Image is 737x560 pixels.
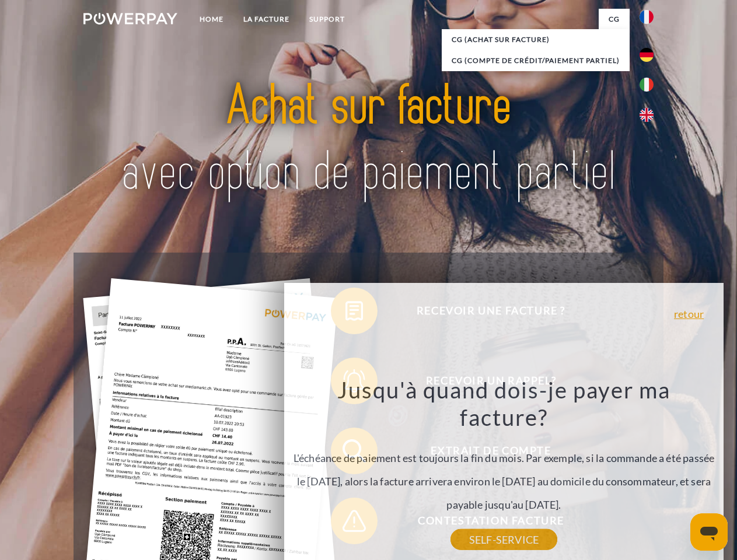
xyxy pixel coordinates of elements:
div: L'échéance de paiement est toujours la fin du mois. Par exemple, si la commande a été passée le [... [291,376,717,540]
a: CG [599,9,630,30]
a: SELF-SERVICE [450,529,557,550]
img: en [640,108,654,122]
a: CG (Compte de crédit/paiement partiel) [442,50,630,71]
h3: Jusqu'à quand dois-je payer ma facture? [291,376,717,432]
img: fr [640,10,654,24]
a: Support [299,9,355,30]
img: logo-powerpay-white.svg [83,13,177,24]
a: CG (achat sur facture) [442,29,630,50]
img: de [640,48,654,62]
iframe: Bouton de lancement de la fenêtre de messagerie [690,513,728,551]
a: retour [674,309,704,319]
a: Home [190,9,233,30]
a: LA FACTURE [233,9,299,30]
img: it [640,78,654,92]
img: title-powerpay_fr.svg [111,56,626,223]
